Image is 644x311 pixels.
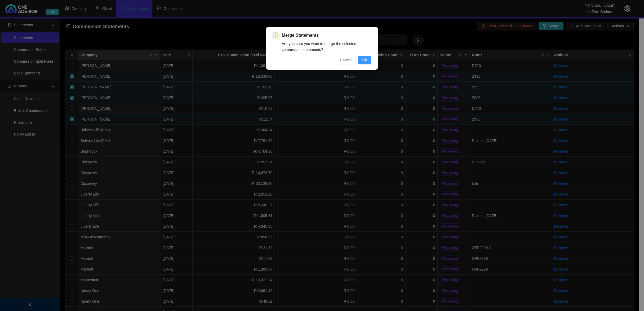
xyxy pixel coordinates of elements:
button: Cancel [336,56,356,64]
span: Ok [362,57,367,63]
span: exclamation-circle [273,32,279,38]
span: Cancel [340,57,352,63]
button: Ok [358,56,371,64]
span: Merge Statements [282,32,371,39]
div: Are you sure you want to merge the selected commission statements? [282,41,371,53]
